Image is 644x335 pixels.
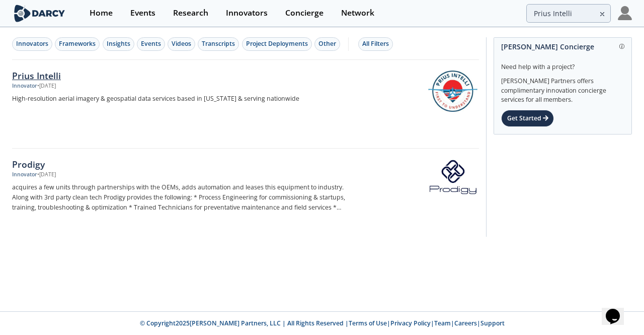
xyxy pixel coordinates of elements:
a: Support [480,319,505,327]
div: Videos [172,39,191,48]
a: Terms of Use [349,319,387,327]
button: Project Deployments [242,37,312,51]
div: Prodigy [12,158,345,171]
iframe: chat widget [602,295,634,325]
p: © Copyright 2025 [PERSON_NAME] Partners, LLC | All Rights Reserved | | | | | [14,319,630,328]
div: Frameworks [59,39,96,48]
button: Innovators [12,37,52,51]
div: [PERSON_NAME] Partners offers complimentary innovation concierge services for all members. [501,72,624,105]
a: Careers [454,319,477,327]
div: Other [318,39,336,48]
div: Events [141,39,161,48]
button: Other [314,37,340,51]
div: Prius Intelli [12,69,345,82]
img: information.svg [619,44,625,49]
button: Videos [168,37,195,51]
div: Innovators [16,39,48,48]
button: Events [137,37,165,51]
button: Insights [103,37,134,51]
div: [PERSON_NAME] Concierge [501,38,624,55]
input: Advanced Search [526,4,611,23]
div: Project Deployments [246,39,308,48]
a: Prius Intelli Innovator •[DATE] High-resolution aerial imagery & geospatial data services based i... [12,60,479,149]
img: Prodigy [428,159,477,195]
img: Prius Intelli [428,71,477,112]
a: Team [434,319,451,327]
button: Transcripts [198,37,239,51]
img: Profile [618,6,632,20]
div: Get Started [501,110,554,127]
button: All Filters [358,37,393,51]
div: Need help with a project? [501,55,624,72]
div: Insights [107,39,130,48]
div: Home [90,9,113,17]
div: • [DATE] [37,171,56,179]
a: Privacy Policy [390,319,431,327]
div: Network [341,9,374,17]
div: Innovators [226,9,268,17]
a: Prodigy Innovator •[DATE] acquires a few units through partnerships with the OEMs, adds automatio... [12,149,479,237]
p: High-resolution aerial imagery & geospatial data services based in [US_STATE] & serving nationwide [12,94,345,104]
div: All Filters [362,39,389,48]
div: Innovator [12,82,37,90]
div: Research [173,9,208,17]
div: • [DATE] [37,82,56,90]
div: Concierge [285,9,324,17]
p: acquires a few units through partnerships with the OEMs, adds automation and leases this equipmen... [12,182,345,213]
div: Events [130,9,155,17]
button: Frameworks [55,37,100,51]
div: Transcripts [202,39,235,48]
img: logo-wide.svg [12,5,67,22]
div: Innovator [12,171,37,179]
